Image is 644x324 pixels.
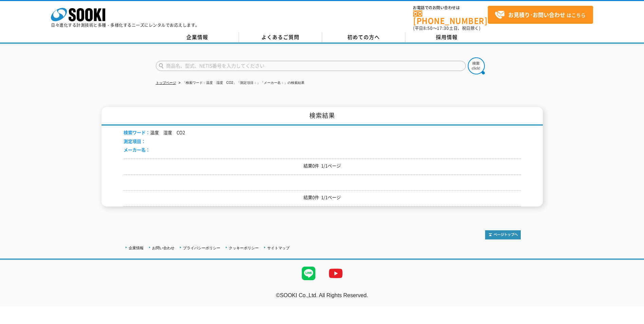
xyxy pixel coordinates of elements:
p: 結果0件 1/1ページ [124,162,521,169]
img: YouTube [322,260,349,287]
a: 企業情報 [129,246,144,250]
a: お問い合わせ [152,246,174,250]
a: サイトマップ [267,246,290,250]
a: 初めての方へ [322,32,405,42]
a: テストMail [618,299,644,305]
li: 温度 湿度 CO2 [124,129,185,136]
span: 測定項目： [124,138,146,144]
a: プライバシーポリシー [183,246,220,250]
a: クッキーポリシー [229,246,259,250]
img: トップページへ [485,230,521,239]
span: はこちら [495,10,586,20]
span: 初めての方へ [347,33,380,41]
h1: 検索結果 [102,107,543,126]
li: 「検索ワード：温度 湿度 CO2」「測定項目：」「メーカー名：」の検索結果 [177,79,305,87]
p: 結果0件 1/1ページ [124,194,521,201]
img: btn_search.png [468,57,485,74]
a: [PHONE_NUMBER] [413,11,488,24]
span: 17:30 [437,25,449,31]
span: メーカー名： [124,146,150,153]
a: 採用情報 [405,32,489,42]
span: (平日 ～ 土日、祝日除く) [413,25,480,31]
a: よくあるご質問 [239,32,322,42]
a: トップページ [156,81,176,85]
strong: お見積り･お問い合わせ [508,11,565,19]
span: 検索ワード： [124,129,150,136]
input: 商品名、型式、NETIS番号を入力してください [156,61,466,71]
a: 企業情報 [156,32,239,42]
a: お見積り･お問い合わせはこちら [488,6,593,24]
span: お電話でのお問い合わせは [413,6,488,10]
p: 日々進化する計測技術と多種・多様化するニーズにレンタルでお応えします。 [51,23,200,27]
span: 8:50 [423,25,433,31]
img: LINE [295,260,322,287]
